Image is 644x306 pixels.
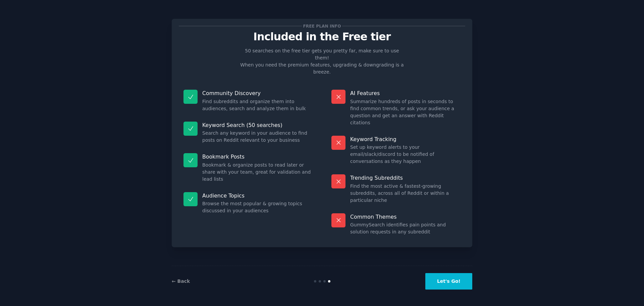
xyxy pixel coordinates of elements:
dd: Browse the most popular & growing topics discussed in your audiences [202,200,313,214]
dd: Set up keyword alerts to your email/slack/discord to be notified of conversations as they happen [350,144,461,165]
dd: Summarize hundreds of posts in seconds to find common trends, or ask your audience a question and... [350,98,461,126]
p: Keyword Search (50 searches) [202,122,313,129]
span: Free plan info [302,23,342,30]
dd: Find subreddits and organize them into audiences, search and analyze them in bulk [202,98,313,112]
dd: GummySearch identifies pain points and solution requests in any subreddit [350,221,461,235]
p: Included in the Free tier [179,31,465,43]
p: Bookmark Posts [202,153,313,160]
p: Community Discovery [202,90,313,97]
p: Keyword Tracking [350,136,461,143]
p: Common Themes [350,213,461,220]
p: Trending Subreddits [350,174,461,181]
button: Let's Go! [425,273,472,290]
a: ← Back [172,278,190,284]
dd: Find the most active & fastest-growing subreddits, across all of Reddit or within a particular niche [350,183,461,204]
p: 50 searches on the free tier gets you pretty far, make sure to use them! When you need the premiu... [237,47,407,76]
dd: Bookmark & organize posts to read later or share with your team, great for validation and lead lists [202,162,313,183]
p: Audience Topics [202,192,313,199]
p: AI Features [350,90,461,97]
dd: Search any keyword in your audience to find posts on Reddit relevant to your business [202,130,313,144]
